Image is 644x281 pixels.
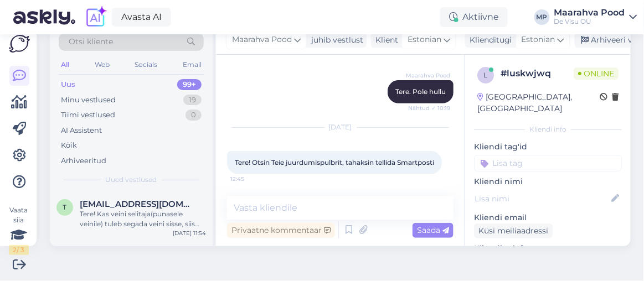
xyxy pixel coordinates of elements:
[417,225,449,235] span: Saada
[534,9,550,25] div: MP
[408,104,450,112] span: Nähtud ✓ 10:19
[227,122,454,132] div: [DATE]
[183,95,202,106] div: 19
[554,8,637,26] a: Maarahva PoodDe Visu OÜ
[554,17,625,26] div: De Visu OÜ
[92,58,112,72] div: Web
[177,79,202,90] div: 99+
[574,67,619,80] span: Online
[61,140,77,151] div: Kõik
[501,67,574,80] div: # luskwjwq
[307,34,363,46] div: juhib vestlust
[406,71,450,80] span: Maarahva Pood
[61,125,102,136] div: AI Assistent
[9,35,30,53] img: Askly Logo
[474,176,622,188] p: Kliendi nimi
[80,199,195,209] span: taimi105@hotmail.com
[132,58,159,72] div: Socials
[440,7,508,27] div: Aktiivne
[474,243,622,254] p: Kliendi telefon
[227,223,335,238] div: Privaatne kommentaar
[61,79,75,90] div: Uus
[181,58,204,72] div: Email
[395,87,446,96] span: Tere. Pole hullu
[474,223,553,238] div: Küsi meiliaadressi
[554,8,625,17] div: Maarahva Pood
[474,124,622,134] div: Kliendi info
[371,34,398,46] div: Klient
[474,155,622,171] input: Lisa tag
[61,95,116,106] div: Minu vestlused
[173,229,206,237] div: [DATE] 11:54
[186,110,202,121] div: 0
[9,245,29,255] div: 2 / 3
[475,192,609,205] input: Lisa nimi
[80,209,206,229] div: Tere! Kas veini selitaja(punasele veinile) tuleb segada veini sisse, siis lasta nädal seista [PER...
[474,212,622,223] p: Kliendi email
[230,175,272,183] span: 12:45
[235,158,434,166] span: Tere! Otsin Teie juurdumispulbrit, tahaksin tellida Smartposti
[63,203,67,211] span: t
[59,58,71,72] div: All
[477,91,600,115] div: [GEOGRAPHIC_DATA], [GEOGRAPHIC_DATA]
[522,34,555,46] span: Estonian
[465,34,512,46] div: Klienditugi
[112,8,171,27] a: Avasta AI
[61,110,115,121] div: Tiimi vestlused
[61,155,106,166] div: Arhiveeritud
[474,141,622,153] p: Kliendi tag'id
[9,205,29,255] div: Vaata siia
[106,175,157,185] span: Uued vestlused
[69,36,113,48] span: Otsi kliente
[232,34,292,46] span: Maarahva Pood
[408,34,441,46] span: Estonian
[484,71,488,79] span: l
[84,6,107,29] img: explore-ai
